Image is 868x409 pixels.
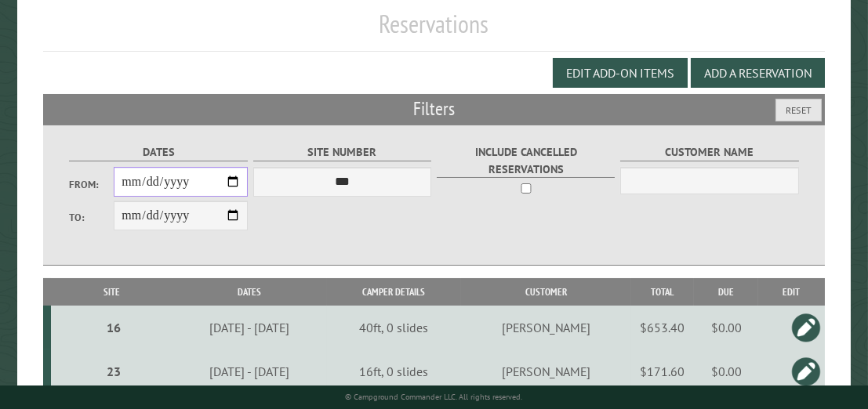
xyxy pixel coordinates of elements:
th: Dates [173,278,327,306]
label: To: [69,210,114,225]
td: $0.00 [694,349,758,393]
img: logo_orange.svg [25,25,38,38]
th: Customer [461,278,631,306]
td: [PERSON_NAME] [461,306,631,349]
th: Edit [758,278,824,306]
th: Total [631,278,694,306]
small: © Campground Commander LLC. All rights reserved. [346,392,523,402]
button: Add a Reservation [691,58,825,88]
td: $653.40 [631,306,694,349]
th: Site [51,278,173,306]
div: Keywords by Traffic [173,92,264,103]
label: Site Number [253,143,432,161]
h2: Filters [43,94,824,124]
button: Reset [775,99,822,121]
img: tab_keywords_by_traffic_grey.svg [156,91,169,103]
div: v 4.0.25 [44,25,77,38]
img: tab_domain_overview_orange.svg [42,91,55,103]
td: $171.60 [631,349,694,393]
div: 16 [57,320,170,335]
h1: Reservations [43,9,824,52]
div: Domain: [DOMAIN_NAME] [41,41,173,53]
th: Camper Details [327,278,461,306]
div: [DATE] - [DATE] [175,320,324,335]
button: Edit Add-on Items [553,58,688,88]
img: website_grey.svg [25,41,38,53]
td: 40ft, 0 slides [327,306,461,349]
td: $0.00 [694,306,758,349]
label: Include Cancelled Reservations [437,143,616,178]
div: 23 [57,364,170,379]
label: Dates [69,143,248,161]
label: From: [69,177,114,192]
td: 16ft, 0 slides [327,349,461,393]
label: Customer Name [620,143,799,161]
div: Domain Overview [60,92,140,103]
td: [PERSON_NAME] [461,349,631,393]
th: Due [694,278,758,306]
div: [DATE] - [DATE] [175,364,324,379]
